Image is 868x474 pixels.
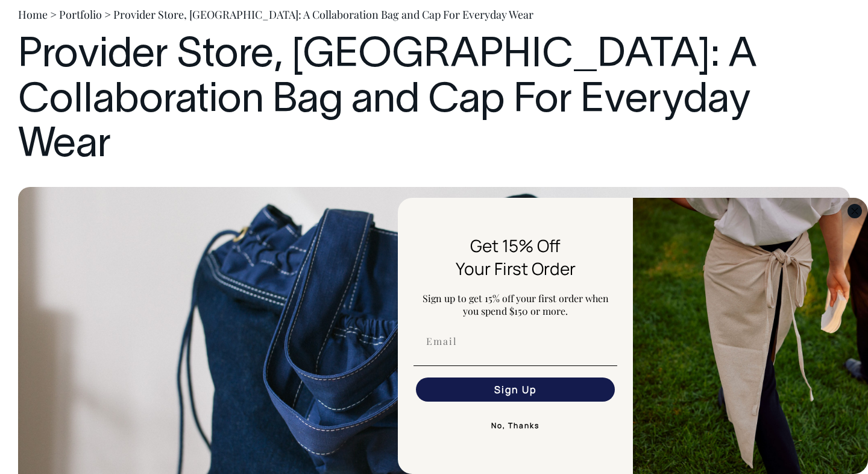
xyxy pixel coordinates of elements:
[414,365,617,366] img: underline
[633,198,868,474] img: 5e34ad8f-4f05-4173-92a8-ea475ee49ac9.jpeg
[398,198,868,474] div: FLYOUT Form
[18,34,850,169] h1: Provider Store, [GEOGRAPHIC_DATA]: A Collaboration Bag and Cap For Everyday Wear
[423,292,609,317] span: Sign up to get 15% off your first order when you spend $150 or more.
[416,378,615,402] button: Sign Up
[414,414,617,438] button: No, Thanks
[848,204,862,218] button: Close dialog
[113,7,533,22] span: Provider Store, [GEOGRAPHIC_DATA]: A Collaboration Bag and Cap For Everyday Wear
[470,234,561,257] span: Get 15% Off
[50,7,57,22] span: >
[59,7,102,22] a: Portfolio
[416,329,615,353] input: Email
[18,7,48,22] a: Home
[456,257,576,280] span: Your First Order
[104,7,111,22] span: >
